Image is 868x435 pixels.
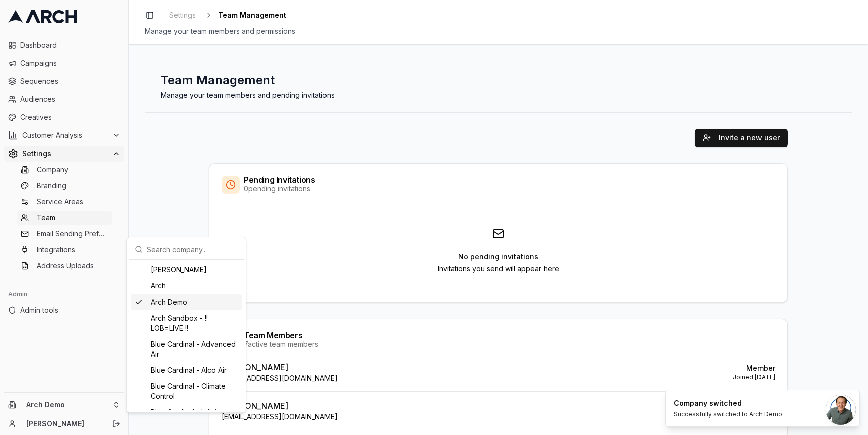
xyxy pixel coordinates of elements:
[131,362,242,378] div: Blue Cardinal - Alco Air
[131,278,242,294] div: Arch
[4,286,124,302] div: Admin
[131,336,242,362] div: Blue Cardinal - Advanced Air
[222,400,338,412] p: [PERSON_NAME]
[37,261,94,271] span: Address Uploads
[20,112,120,122] span: Creatives
[826,395,856,425] a: Open chat
[37,165,68,175] span: Company
[131,378,242,404] div: Blue Cardinal - Climate Control
[674,398,782,408] div: Company switched
[20,94,120,104] span: Audiences
[22,149,108,159] span: Settings
[20,40,120,50] span: Dashboard
[37,181,66,191] span: Branding
[37,245,75,255] span: Integrations
[695,129,788,147] button: Invite a new user
[218,10,286,20] span: Team Management
[438,264,559,274] p: Invitations you send will appear here
[131,294,242,310] div: Arch Demo
[733,363,775,373] p: Member
[161,90,836,100] p: Manage your team members and pending invitations
[244,184,315,194] div: 0 pending invitations
[109,417,123,431] button: Log out
[131,262,242,278] div: [PERSON_NAME]
[244,176,315,184] div: Pending Invitations
[20,76,120,86] span: Sequences
[222,361,338,373] p: [PERSON_NAME]
[222,412,338,422] p: [EMAIL_ADDRESS][DOMAIN_NAME]
[37,229,108,239] span: Email Sending Preferences
[733,373,775,381] p: Joined [DATE]
[129,260,244,410] div: Suggestions
[20,58,120,68] span: Campaigns
[161,72,836,88] h1: Team Management
[131,310,242,336] div: Arch Sandbox - !! LOB=LIVE !!
[165,8,286,22] nav: breadcrumb
[26,400,108,409] span: Arch Demo
[37,213,55,223] span: Team
[244,331,318,339] div: Team Members
[131,404,242,430] div: Blue Cardinal - Infinity [US_STATE] Air
[244,339,318,349] div: 7 active team members
[147,239,238,259] input: Search company...
[458,252,538,262] p: No pending invitations
[37,197,83,207] span: Service Areas
[145,26,852,36] div: Manage your team members and permissions
[674,410,782,418] div: Successfully switched to Arch Demo
[20,305,120,315] span: Admin tools
[222,373,338,383] p: [EMAIL_ADDRESS][DOMAIN_NAME]
[26,419,101,429] a: [PERSON_NAME]
[22,130,108,140] span: Customer Analysis
[169,10,196,20] span: Settings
